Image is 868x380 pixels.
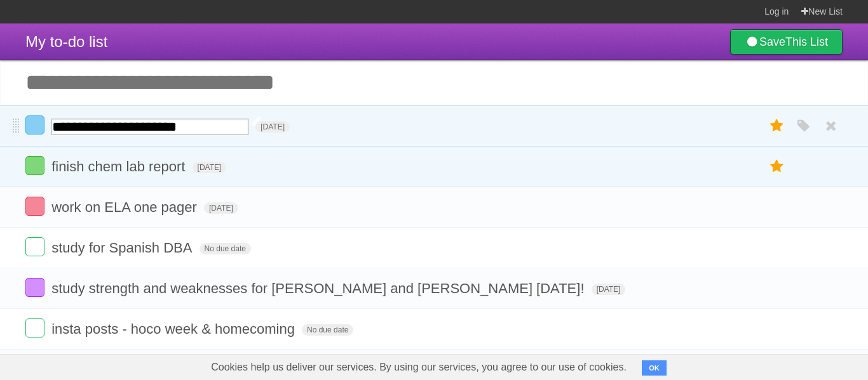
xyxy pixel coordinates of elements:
span: [DATE] [255,121,290,133]
label: Star task [765,156,789,177]
label: Done [25,156,44,175]
span: study strength and weaknesses for [PERSON_NAME] and [PERSON_NAME] [DATE]! [51,280,587,296]
button: OK [642,360,667,376]
label: Done [25,237,44,256]
span: My to-do list [25,33,107,50]
span: Cookies help us deliver our services. By using our services, you agree to our use of cookies. [198,355,639,380]
span: No due date [200,243,251,254]
span: [DATE] [204,202,238,214]
span: No due date [302,324,353,336]
b: This List [785,36,828,48]
a: SaveThis List [730,29,843,55]
label: Done [25,278,44,297]
span: [DATE] [193,162,227,173]
span: [DATE] [592,284,626,295]
span: insta posts - hoco week & homecoming [51,321,298,337]
span: study for Spanish DBA [51,240,195,256]
label: Done [25,115,44,134]
span: finish chem lab report [51,159,188,174]
label: Star task [765,115,789,136]
label: Done [25,197,44,216]
label: Done [25,318,44,337]
span: work on ELA one pager [51,199,200,215]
